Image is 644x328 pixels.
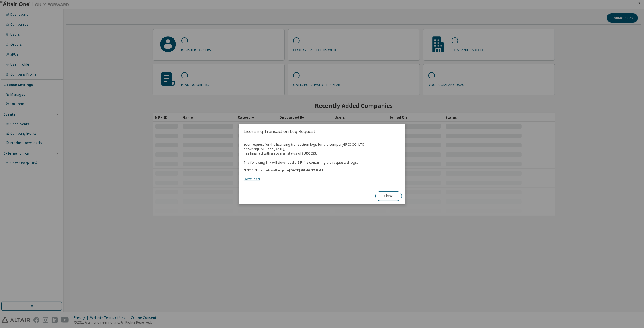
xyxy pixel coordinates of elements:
[244,177,260,182] a: Download
[375,192,402,201] button: Close
[244,160,401,165] p: The following link will download a ZIP file containing the requested logs.
[244,168,324,173] b: NOTE: This link will expire [DATE] 00:46:32 GMT
[239,124,405,139] h2: Licensing Transaction Log Request
[244,142,401,181] div: Your request for the licensing transaction logs for the company EPIC CO.,LTD. , between [DATE] an...
[301,151,316,156] b: SUCCESS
